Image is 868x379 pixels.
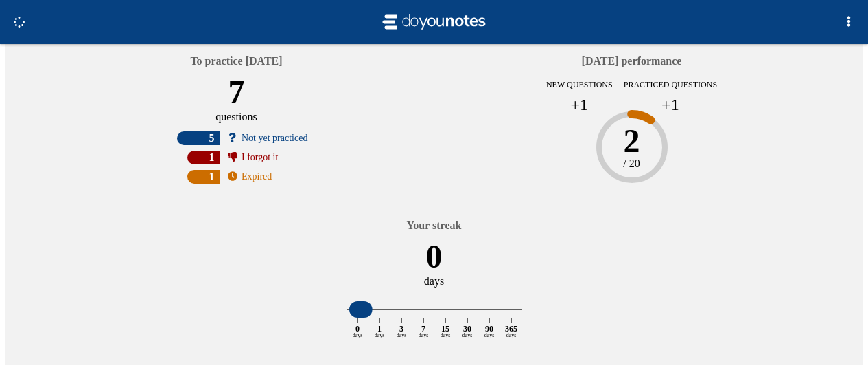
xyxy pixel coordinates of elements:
[399,324,403,334] text: 3
[421,324,425,334] text: 7
[190,55,282,67] h4: To practice [DATE]
[629,96,712,114] div: +1
[588,124,676,158] div: 2
[355,324,360,334] text: 0
[440,332,450,338] text: days
[624,80,717,90] div: practiced questions
[215,111,257,123] div: questions
[242,171,272,182] span: Expired
[177,131,220,145] div: 5
[582,55,682,67] h4: [DATE] performance
[426,237,443,275] div: 0
[506,332,516,338] text: days
[418,332,428,338] text: days
[228,73,245,111] div: 7
[374,332,384,338] text: days
[242,133,307,143] span: Not yet practiced
[552,96,607,114] div: +1
[379,11,489,33] img: svg+xml;base64,PHN2ZyB2aWV3Qm94PSItMiAtMiAyMCA0IiB4bWxucz0iaHR0cDovL3d3dy53My5vcmcvMjAwMC9zdmciPj...
[242,152,278,162] span: I forgot it
[187,170,220,184] div: 1
[377,324,382,334] text: 1
[546,80,613,90] div: new questions
[588,158,676,170] div: / 20
[463,324,471,334] text: 30
[424,275,444,288] div: days
[352,332,362,338] text: days
[396,332,406,338] text: days
[187,151,220,164] div: 1
[407,219,462,232] h4: Your streak
[835,8,863,36] button: Options
[484,332,494,338] text: days
[485,324,493,334] text: 90
[462,332,472,338] text: days
[441,324,449,334] text: 15
[505,324,517,334] text: 365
